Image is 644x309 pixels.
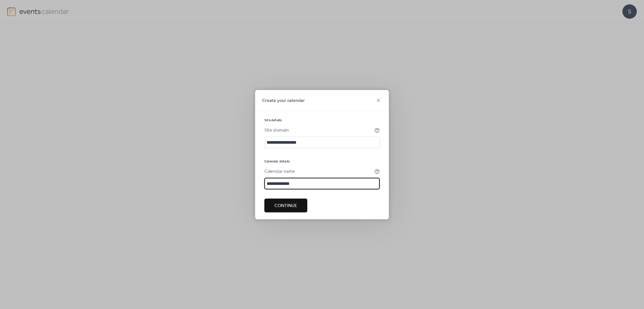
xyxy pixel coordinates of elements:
span: Calendar details [264,159,290,164]
span: Site details [264,118,282,122]
button: Continue [264,198,307,212]
span: Continue [274,202,297,209]
div: Calendar name [264,168,373,175]
div: Site domain [264,127,373,134]
span: Create your calendar [262,97,305,104]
